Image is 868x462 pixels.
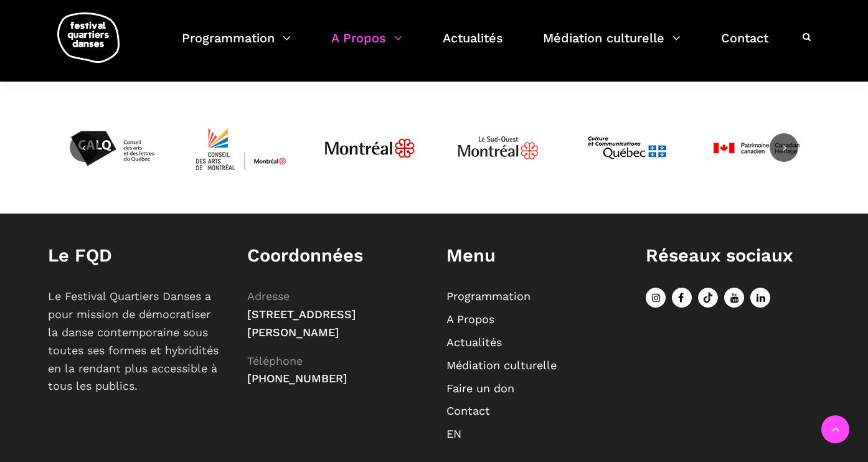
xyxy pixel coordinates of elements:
[446,359,557,372] a: Médiation culturelle
[721,27,768,64] a: Contact
[709,101,803,195] img: patrimoinecanadien-01_0-4
[446,290,531,303] a: Programmation
[446,245,621,266] h1: Menu
[446,313,494,326] a: A Propos
[247,308,356,339] span: [STREET_ADDRESS][PERSON_NAME]
[446,427,461,440] a: EN
[57,12,120,63] img: logo-fqd-med
[48,245,222,266] h1: Le FQD
[331,27,402,64] a: A Propos
[646,245,820,266] h1: Réseaux sociaux
[446,382,514,395] a: Faire un don
[65,101,159,195] img: Calq_noir
[48,288,222,395] p: Le Festival Quartiers Danses a pour mission de démocratiser la danse contemporaine sous toutes se...
[247,372,347,385] span: [PHONE_NUMBER]
[323,101,417,195] img: JPGnr_b
[182,27,291,64] a: Programmation
[247,290,290,303] span: Adresse
[446,336,502,349] a: Actualités
[446,404,490,417] a: Contact
[543,27,681,64] a: Médiation culturelle
[443,27,503,64] a: Actualités
[247,354,303,367] span: Téléphone
[580,101,674,195] img: mccq-3-3
[451,101,545,195] img: Logo_Mtl_Le_Sud-Ouest.svg_
[194,101,288,195] img: CMYK_Logo_CAMMontreal
[247,245,422,266] h1: Coordonnées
